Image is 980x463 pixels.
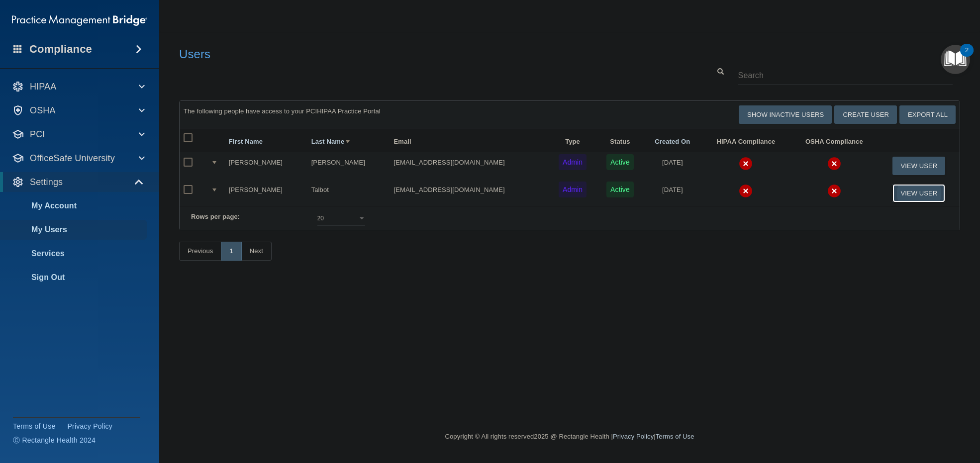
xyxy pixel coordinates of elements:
span: Admin [559,154,587,170]
th: Email [390,128,549,152]
td: [PERSON_NAME] [225,180,307,206]
a: Terms of Use [13,421,55,431]
a: Settings [12,176,144,188]
p: My Users [6,225,142,235]
p: Settings [30,176,63,188]
img: cross.ca9f0e7f.svg [827,184,841,198]
button: View User [892,184,946,202]
span: Admin [559,182,587,197]
a: Next [241,242,272,261]
b: Rows per page: [191,213,240,220]
img: cross.ca9f0e7f.svg [739,184,753,198]
div: 2 [965,50,969,63]
span: The following people have access to your PCIHIPAA Practice Portal [184,107,381,115]
a: Terms of Use [656,433,694,440]
th: Type [549,128,596,152]
td: Talbot [307,180,390,206]
a: Last Name [311,136,350,148]
div: Copyright © All rights reserved 2025 @ Rectangle Health | | [388,421,751,453]
a: 1 [221,242,241,261]
button: Open Resource Center, 2 new notifications [941,45,970,74]
input: Search [738,66,953,85]
td: [EMAIL_ADDRESS][DOMAIN_NAME] [390,180,549,206]
p: OfficeSafe University [30,152,115,164]
button: View User [892,157,946,175]
span: Active [606,154,634,170]
a: Privacy Policy [67,421,112,431]
h4: Users [179,48,628,61]
p: HIPAA [30,81,56,93]
img: cross.ca9f0e7f.svg [827,157,841,171]
td: [PERSON_NAME] [307,152,390,180]
td: [DATE] [644,180,701,206]
img: cross.ca9f0e7f.svg [739,157,753,171]
img: PMB logo [12,10,147,30]
a: OSHA [12,104,145,116]
p: OSHA [30,104,56,116]
p: PCI [30,128,45,140]
a: HIPAA [12,81,145,93]
a: Privacy Policy [613,433,654,440]
a: PCI [12,128,145,140]
th: OSHA Compliance [790,128,878,152]
a: Created On [655,136,690,148]
button: Create User [834,105,897,124]
td: [DATE] [644,152,701,180]
a: OfficeSafe University [12,152,145,164]
a: Export All [899,105,956,124]
button: Show Inactive Users [739,105,832,124]
span: Active [606,182,634,197]
h4: Compliance [29,42,92,56]
a: First Name [229,136,263,148]
th: HIPAA Compliance [701,128,790,152]
span: Ⓒ Rectangle Health 2024 [13,435,96,445]
a: Previous [179,242,221,261]
th: Status [596,128,643,152]
p: Services [6,249,142,259]
td: [EMAIL_ADDRESS][DOMAIN_NAME] [390,152,549,180]
p: My Account [6,201,142,211]
td: [PERSON_NAME] [225,152,307,180]
p: Sign Out [6,273,142,282]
